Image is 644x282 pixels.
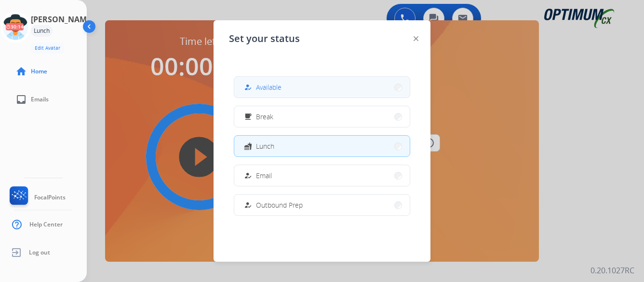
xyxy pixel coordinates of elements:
span: Email [256,170,272,181]
mat-icon: how_to_reg [244,171,252,180]
button: Lunch [234,136,410,156]
mat-icon: home [15,66,27,77]
p: 0.20.1027RC [590,265,634,276]
span: Lunch [256,141,274,151]
button: Outbound Prep [234,195,410,215]
button: Email [234,165,410,186]
span: Help Center [29,221,63,228]
mat-icon: how_to_reg [244,201,252,209]
mat-icon: how_to_reg [244,83,252,91]
span: Log out [29,249,50,256]
span: Home [31,68,47,75]
h3: [PERSON_NAME] [31,14,94,25]
button: Break [234,106,410,127]
mat-icon: fastfood [244,142,252,150]
mat-icon: inbox [15,94,27,105]
div: Lunch [31,25,53,37]
button: Available [234,77,410,98]
button: Edit Avatar [31,42,64,54]
span: Break [256,112,273,122]
span: FocalPoints [34,194,66,201]
span: Emails [31,96,49,103]
span: Outbound Prep [256,200,303,210]
a: FocalPoints [8,186,66,209]
span: Available [256,82,282,92]
mat-icon: free_breakfast [244,113,252,121]
span: Set your status [229,32,300,45]
img: close-button [414,36,418,41]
